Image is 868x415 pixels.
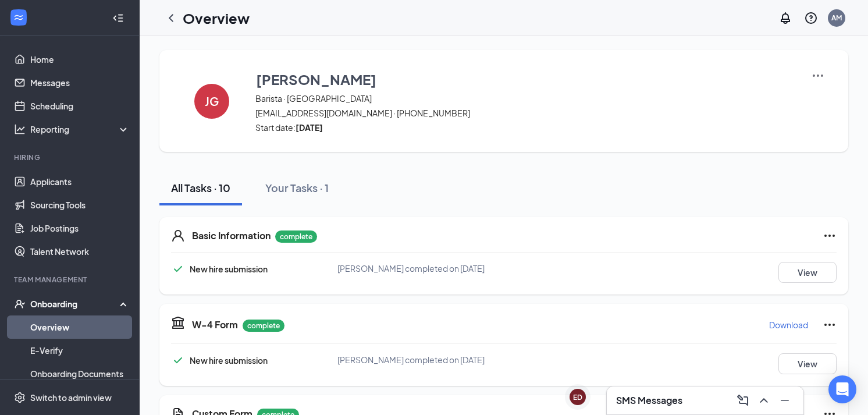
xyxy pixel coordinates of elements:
[192,229,271,242] h5: Basic Information
[255,107,796,119] span: [EMAIL_ADDRESS][DOMAIN_NAME] · [PHONE_NUMBER]
[823,318,837,332] svg: Ellipses
[14,123,26,135] svg: Analysis
[30,94,130,118] a: Scheduling
[30,217,130,240] a: Job Postings
[243,320,284,332] p: complete
[30,193,130,217] a: Sourcing Tools
[183,8,250,28] h1: Overview
[265,180,329,195] div: Your Tasks · 1
[256,69,376,89] h3: [PERSON_NAME]
[14,298,26,310] svg: UserCheck
[30,362,130,385] a: Onboarding Documents
[190,264,268,274] span: New hire submission
[30,170,130,193] a: Applicants
[171,315,185,329] svg: TaxGovernmentIcon
[255,122,796,133] span: Start date:
[164,11,178,25] svg: ChevronLeft
[171,180,230,195] div: All Tasks · 10
[30,48,130,71] a: Home
[30,123,130,135] div: Reporting
[736,393,750,407] svg: ComposeMessage
[30,298,120,310] div: Onboarding
[255,93,796,104] span: Barista · [GEOGRAPHIC_DATA]
[775,391,794,410] button: Minimize
[190,355,268,366] span: New hire submission
[171,353,185,367] svg: Checkmark
[828,375,856,403] div: Open Intercom Messenger
[811,69,825,83] img: More Actions
[769,319,808,331] p: Download
[183,69,241,133] button: JG
[30,392,112,403] div: Switch to admin view
[13,12,24,23] svg: WorkstreamLogo
[171,229,185,243] svg: User
[14,275,127,285] div: Team Management
[778,262,837,283] button: View
[14,392,26,403] svg: Settings
[778,11,792,25] svg: Notifications
[171,262,185,276] svg: Checkmark
[734,391,752,410] button: ComposeMessage
[112,12,124,24] svg: Collapse
[769,315,809,334] button: Download
[30,71,130,94] a: Messages
[823,229,837,243] svg: Ellipses
[255,69,796,90] button: [PERSON_NAME]
[804,11,818,25] svg: QuestionInfo
[778,353,837,374] button: View
[205,97,219,105] h4: JG
[30,240,130,263] a: Talent Network
[755,391,773,410] button: ChevronUp
[757,393,771,407] svg: ChevronUp
[275,230,317,243] p: complete
[296,122,323,133] strong: [DATE]
[30,315,130,339] a: Overview
[192,318,238,331] h5: W-4 Form
[337,263,485,274] span: [PERSON_NAME] completed on [DATE]
[778,393,792,407] svg: Minimize
[616,394,682,407] h3: SMS Messages
[337,354,485,365] span: [PERSON_NAME] completed on [DATE]
[573,392,582,402] div: ED
[14,152,127,162] div: Hiring
[831,13,842,23] div: AM
[30,339,130,362] a: E-Verify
